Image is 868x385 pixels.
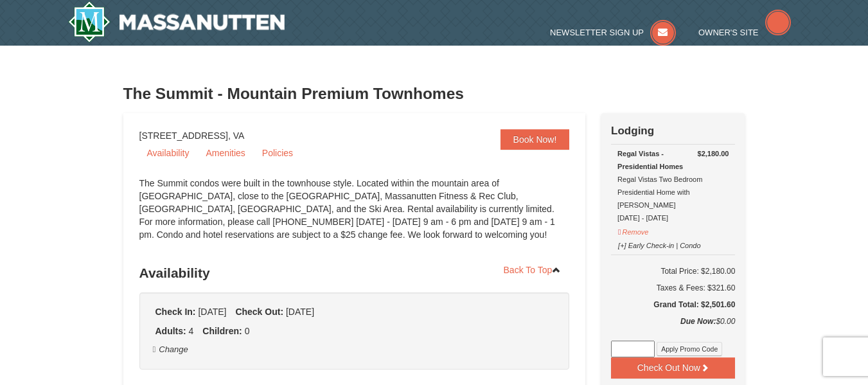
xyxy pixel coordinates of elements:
[657,342,722,356] button: Apply Promo Code
[611,298,735,311] h5: Grand Total: $2,501.60
[202,326,242,336] strong: Children:
[611,125,654,137] strong: Lodging
[617,147,729,224] div: Regal Vistas Two Bedroom Presidential Home with [PERSON_NAME] [DATE] - [DATE]
[495,260,570,280] a: Back To Top
[139,260,570,286] h3: Availability
[611,315,735,341] div: $0.00
[139,177,570,254] div: The Summit condos were built in the townhouse style. Located within the mountain area of [GEOGRAP...
[611,357,735,378] button: Check Out Now
[698,28,791,37] a: Owner's Site
[198,307,226,317] span: [DATE]
[155,326,186,336] strong: Adults:
[235,307,283,317] strong: Check Out:
[611,265,735,278] h6: Total Price: $2,180.00
[611,282,735,294] div: Taxes & Fees: $321.60
[254,143,301,163] a: Policies
[123,81,745,107] h3: The Summit - Mountain Premium Townhomes
[189,326,194,336] span: 4
[617,236,702,252] button: [+] Early Check-in | Condo
[698,28,759,37] span: Owner's Site
[68,1,285,42] a: Massanutten Resort
[245,326,250,336] span: 0
[550,28,676,37] a: Newsletter Sign Up
[139,143,197,163] a: Availability
[500,129,570,150] a: Book Now!
[680,317,716,326] strong: Due Now:
[617,222,649,238] button: Remove
[198,143,252,163] a: Amenities
[155,307,196,317] strong: Check In:
[617,150,683,170] strong: Regal Vistas - Presidential Homes
[698,147,729,160] strong: $2,180.00
[286,307,314,317] span: [DATE]
[152,343,189,357] button: Change
[550,28,644,37] span: Newsletter Sign Up
[68,1,285,42] img: Massanutten Resort Logo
